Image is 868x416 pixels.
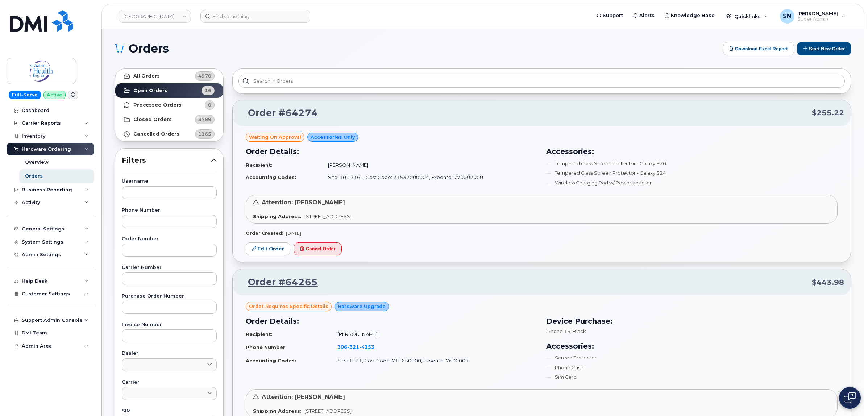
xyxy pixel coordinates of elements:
[122,265,217,270] label: Carrier Number
[311,134,355,141] span: Accessories Only
[546,364,838,371] li: Phone Case
[546,146,838,157] h3: Accessories:
[122,380,217,385] label: Carrier
[115,98,223,112] a: Processed Orders0
[133,102,182,108] strong: Processed Orders
[122,237,217,241] label: Order Number
[133,117,172,122] strong: Closed Orders
[337,344,383,350] a: 3063214153
[239,107,318,120] a: Order #64274
[246,174,296,180] strong: Accounting Codes:
[115,83,223,98] a: Open Orders16
[812,277,844,288] span: $443.98
[337,344,374,350] span: 306
[208,101,211,108] span: 0
[198,130,211,137] span: 1165
[238,75,845,88] input: Search in orders
[122,323,217,327] label: Invoice Number
[546,374,838,380] li: Sim Card
[239,276,318,289] a: Order #64265
[723,42,794,55] button: Download Excel Report
[570,328,586,334] span: , Black
[546,328,570,334] span: iPhone 15
[546,160,838,167] li: Tempered Glass Screen Protector - Galaxy S20
[546,354,838,361] li: Screen Protector
[133,131,179,137] strong: Cancelled Orders
[122,179,217,184] label: Username
[304,213,352,219] span: [STREET_ADDRESS]
[133,73,160,79] strong: All Orders
[246,358,296,363] strong: Accounting Codes:
[321,171,537,184] td: Site: 101.7161, Cost Code: 71532000004, Expense: 770002000
[797,42,851,55] button: Start New Order
[246,316,537,326] h3: Order Details:
[249,303,328,310] span: Order requires Specific details
[115,69,223,83] a: All Orders4970
[844,392,856,404] img: Open chat
[262,199,345,206] span: Attention: [PERSON_NAME]
[246,146,537,157] h3: Order Details:
[246,230,283,236] strong: Order Created:
[198,116,211,123] span: 3789
[122,351,217,356] label: Dealer
[321,159,537,171] td: [PERSON_NAME]
[253,213,302,219] strong: Shipping Address:
[331,328,537,341] td: [PERSON_NAME]
[246,162,273,168] strong: Recipient:
[249,134,301,141] span: Waiting On Approval
[546,341,838,351] h3: Accessories:
[331,354,537,367] td: Site: 1121, Cost Code: 711650000, Expense: 7600007
[115,112,223,127] a: Closed Orders3789
[253,408,302,414] strong: Shipping Address:
[133,88,167,93] strong: Open Orders
[546,170,838,176] li: Tempered Glass Screen Protector - Galaxy S24
[294,242,342,256] button: Cancel Order
[198,72,211,79] span: 4970
[262,394,345,400] span: Attention: [PERSON_NAME]
[546,179,838,186] li: Wireless Charging Pad w/ Power adapter
[304,408,352,414] span: [STREET_ADDRESS]
[286,230,301,236] span: [DATE]
[338,303,386,310] span: Hardware Upgrade
[359,344,374,350] span: 4153
[347,344,359,350] span: 321
[246,242,290,256] a: Edit Order
[122,208,217,213] label: Phone Number
[129,43,169,54] span: Orders
[205,87,211,94] span: 16
[122,294,217,299] label: Purchase Order Number
[546,316,838,326] h3: Device Purchase:
[115,127,223,141] a: Cancelled Orders1165
[122,155,211,166] span: Filters
[812,108,844,118] span: $255.22
[246,331,273,337] strong: Recipient:
[122,409,217,413] label: SIM
[246,344,285,350] strong: Phone Number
